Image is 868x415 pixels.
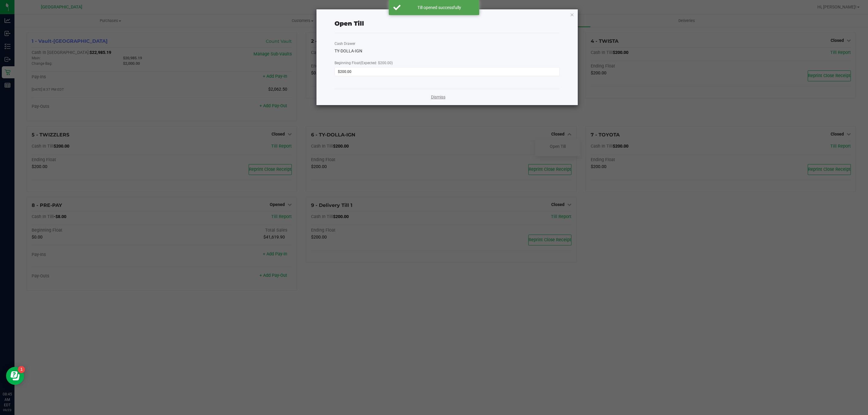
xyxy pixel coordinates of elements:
div: Open Till [335,19,364,28]
div: Till opened successfully [404,5,475,11]
iframe: Resource center unread badge [18,366,25,373]
div: TY-DOLLA-IGN [335,48,560,54]
span: Beginning Float [335,61,393,65]
iframe: Resource center [6,367,24,385]
a: Dismiss [431,94,445,100]
label: Cash Drawer [335,41,355,46]
span: (Expected: $200.00) [360,61,393,65]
